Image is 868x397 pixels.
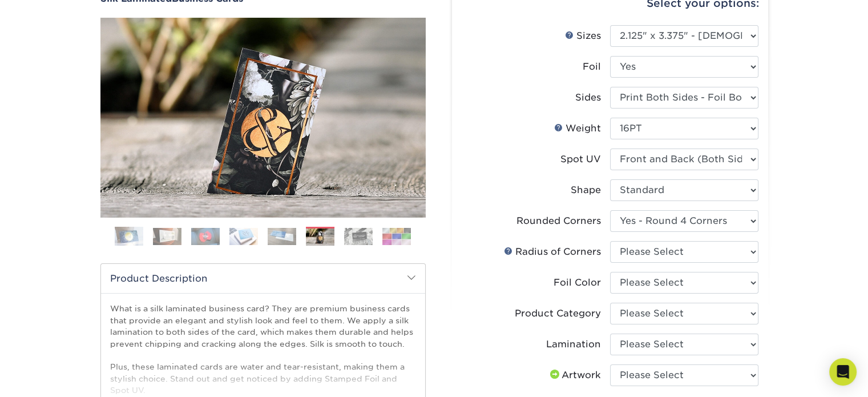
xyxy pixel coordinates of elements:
div: Sizes [565,29,601,43]
div: Sides [575,91,601,105]
iframe: Google Customer Reviews [3,362,97,393]
div: Foil [583,60,601,74]
img: Business Cards 02 [153,228,181,245]
img: Business Cards 04 [229,228,258,245]
img: Business Cards 06 [306,228,334,246]
img: Business Cards 03 [191,228,220,245]
div: Lamination [546,338,601,351]
div: Product Category [515,307,601,320]
div: Weight [554,122,601,135]
div: Radius of Corners [504,245,601,259]
div: Shape [571,183,601,197]
div: Spot UV [560,153,601,166]
img: Silk Laminated 06 [100,18,426,218]
img: Business Cards 05 [268,228,296,245]
img: Business Cards 08 [382,228,411,245]
div: Open Intercom Messenger [829,358,857,386]
div: Rounded Corners [516,214,601,228]
h2: Product Description [101,264,425,293]
img: Business Cards 07 [344,228,373,245]
div: Foil Color [554,276,601,290]
div: Artwork [548,368,601,382]
img: Business Cards 01 [115,222,143,251]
